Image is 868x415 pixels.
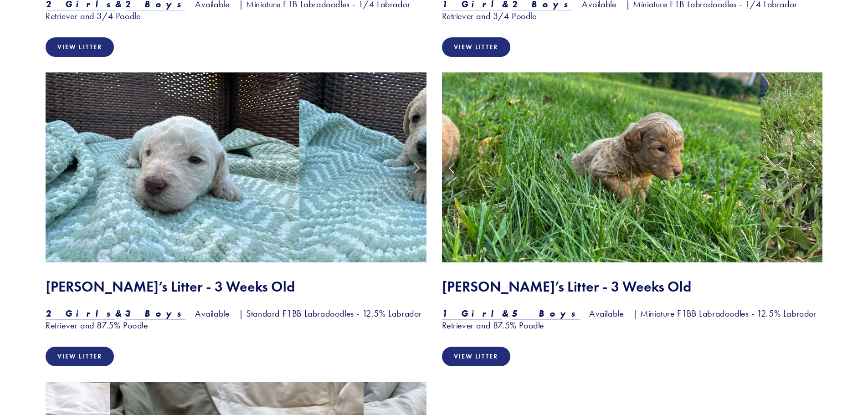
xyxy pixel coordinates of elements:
a: 5 Boys [512,308,580,320]
em: & [115,308,125,319]
a: View Litter [442,347,510,366]
h3: Available | Miniature F1BB Labradoodles - 12.5% Labrador Retriever and 87.5% Poodle [442,307,823,331]
a: Previous Slide [46,154,66,181]
a: 2 Girls [46,308,115,320]
a: Next Slide [406,154,426,181]
em: 1 Girl [442,308,502,319]
h2: [PERSON_NAME]’s Litter - 3 Weeks Old [442,278,823,295]
em: 2 Girls [46,308,115,319]
img: Rex 2.jpg [506,72,760,263]
em: 5 Boys [512,308,580,319]
h2: [PERSON_NAME]’s Litter - 3 Weeks Old [46,278,426,295]
a: View Litter [46,37,114,57]
h3: Available | Standard F1BB Labradoodles - 12.5% Labrador Retriever and 87.5% Poodle [46,307,426,331]
a: 1 Girl [442,308,502,320]
img: Chiclet 1.jpg [46,72,299,263]
em: 3 Boys [125,308,186,319]
a: View Litter [46,347,114,366]
a: Previous Slide [442,154,462,181]
img: Sweet Tart 2.jpg [299,72,553,263]
a: Next Slide [802,154,822,181]
a: 3 Boys [125,308,186,320]
em: & [502,308,512,319]
a: View Litter [442,37,510,57]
